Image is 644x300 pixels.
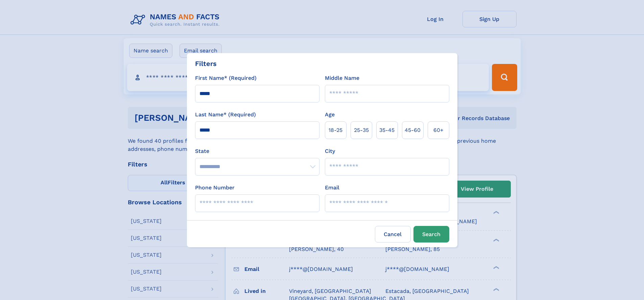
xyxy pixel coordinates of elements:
[195,59,217,69] div: Filters
[325,184,339,192] label: Email
[329,126,342,134] span: 18‑25
[325,74,359,82] label: Middle Name
[325,147,335,155] label: City
[195,74,257,82] label: First Name* (Required)
[379,126,395,134] span: 35‑45
[413,226,449,243] button: Search
[354,126,369,134] span: 25‑35
[325,111,335,119] label: Age
[195,147,319,155] label: State
[195,184,235,192] label: Phone Number
[375,226,411,243] label: Cancel
[195,111,256,119] label: Last Name* (Required)
[433,126,444,134] span: 60+
[405,126,421,134] span: 45‑60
